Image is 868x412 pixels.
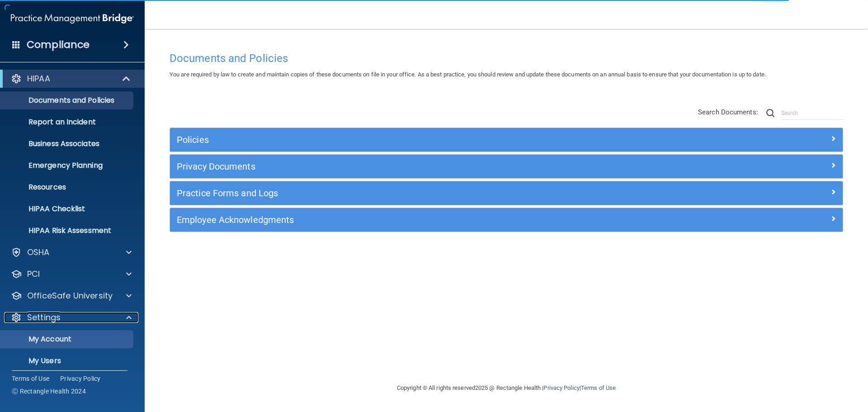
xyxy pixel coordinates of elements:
[177,133,836,147] a: Policies
[6,96,129,105] p: Documents and Policies
[177,215,668,225] h5: Employee Acknowledgments
[11,269,132,279] a: PCI
[11,312,132,323] a: Settings
[27,312,61,323] p: Settings
[12,387,86,396] span: Ⓒ Rectangle Health 2024
[11,73,131,84] a: HIPAA
[6,356,129,365] p: My Users
[6,118,129,127] p: Report an Incident
[6,335,129,344] p: My Account
[12,374,49,383] a: Terms of Use
[27,269,40,279] p: PCI
[11,9,134,28] img: PMB logo
[177,161,668,171] h5: Privacy Documents
[27,73,50,84] p: HIPAA
[60,374,101,383] a: Privacy Policy
[177,159,836,174] a: Privacy Documents
[177,188,668,198] h5: Practice Forms and Logs
[27,38,90,51] h4: Compliance
[581,384,616,391] a: Terms of Use
[6,183,129,192] p: Resources
[11,290,132,301] a: OfficeSafe University
[543,384,579,391] a: Privacy Policy
[698,108,758,116] span: Search Documents:
[177,213,836,227] a: Employee Acknowledgments
[170,71,766,78] span: You are required by law to create and maintain copies of these documents on file in your office. ...
[781,106,843,120] input: Search
[341,374,671,403] div: Copyright © All rights reserved 2025 @ Rectangle Health | |
[11,247,132,258] a: OSHA
[177,186,836,200] a: Practice Forms and Logs
[6,226,129,235] p: HIPAA Risk Assessment
[6,161,129,170] p: Emergency Planning
[6,139,129,148] p: Business Associates
[27,247,50,258] p: OSHA
[766,109,774,117] img: ic-search.3b580494.png
[6,204,129,213] p: HIPAA Checklist
[177,135,668,145] h5: Policies
[170,52,843,64] h4: Documents and Policies
[27,290,113,301] p: OfficeSafe University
